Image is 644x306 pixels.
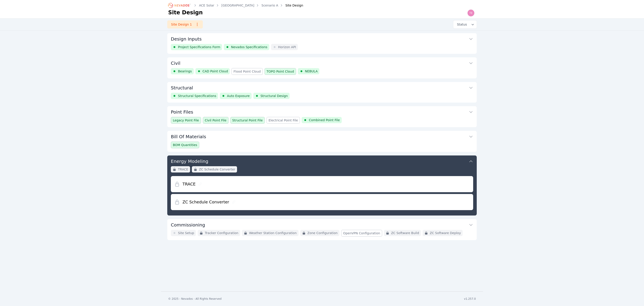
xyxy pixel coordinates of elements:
span: Zone Configuration [307,231,338,235]
span: ZC Software Build [391,231,419,235]
h3: Energy Modeling [171,158,208,164]
span: Site Setup [178,231,194,235]
h2: TRACE [182,181,196,187]
span: Electrical Point File [269,118,298,123]
span: Structural Design [261,94,288,98]
div: Point FilesLegacy Point FileCivil Point FileStructural Point FileElectrical Point FileCombined Po... [167,106,477,127]
button: Commissioning [171,219,473,230]
button: Structural [171,82,473,93]
h3: Civil [171,60,180,66]
div: Site Design [279,3,303,8]
span: Tracker Configuration [205,231,238,235]
span: BOM Quantities [173,143,197,147]
div: v1.257.0 [464,297,476,301]
button: Energy Modeling [171,155,473,166]
h1: Site Design [168,9,203,16]
span: Horizon API [278,45,296,49]
div: Design InputsProject Specifications FormNevados SpecificationsHorizon API [167,33,477,54]
div: CivilBearingsCAD Point CloudFlood Point CloudTOPO Point CloudNEBULA [167,57,477,78]
div: Energy ModelingTRACEZC Schedule ConverterTRACEZC Schedule Converter [167,155,477,215]
span: Flood Point Cloud [233,69,261,74]
h3: Point Files [171,109,193,115]
div: Bill Of MaterialsBOM Quantities [167,131,477,152]
button: Civil [171,57,473,68]
span: Bearings [178,69,192,73]
div: CommissioningSite SetupTracker ConfigurationWeather Station ConfigurationZone ConfigurationOpenVP... [167,219,477,240]
span: NEBULA [305,69,318,73]
h2: ZC Schedule Converter [182,199,229,205]
a: [GEOGRAPHIC_DATA] [221,3,254,8]
span: TOPO Point Cloud [267,69,294,74]
button: Bill Of Materials [171,131,473,142]
button: Design Inputs [171,33,473,44]
button: Status [453,20,477,28]
span: Project Specifications Form [178,45,220,49]
span: Combined Point File [309,118,340,122]
span: Status [455,22,467,27]
a: ACE Solar [199,3,214,8]
h3: Design Inputs [171,36,202,42]
a: Site Design 1 [167,20,203,28]
span: Structural Point File [232,118,263,123]
button: Point Files [171,106,473,117]
img: Ted Elliott [467,9,475,17]
h3: Commissioning [171,222,205,228]
span: CAD Point Cloud [203,69,228,73]
div: © 2025 - Nevados - All Rights Reserved [168,297,222,301]
span: ZC Software Deploy [430,231,461,235]
span: ZC Schedule Converter [199,167,235,172]
span: Legacy Point File [173,118,199,123]
h3: Structural [171,85,193,91]
span: Nevados Specifications [231,45,267,49]
span: Weather Station Configuration [249,231,297,235]
span: OpenVPN Configuration [343,231,380,235]
div: StructuralStructural SpecificationsAuto ExposureStructural Design [167,82,477,103]
span: Civil Point File [205,118,227,123]
span: TRACE [178,167,188,172]
span: Auto Exposure [227,94,250,98]
a: Scenario A [261,3,278,8]
span: Structural Specifications [178,94,216,98]
h3: Bill Of Materials [171,134,206,140]
nav: Breadcrumb [168,2,303,9]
